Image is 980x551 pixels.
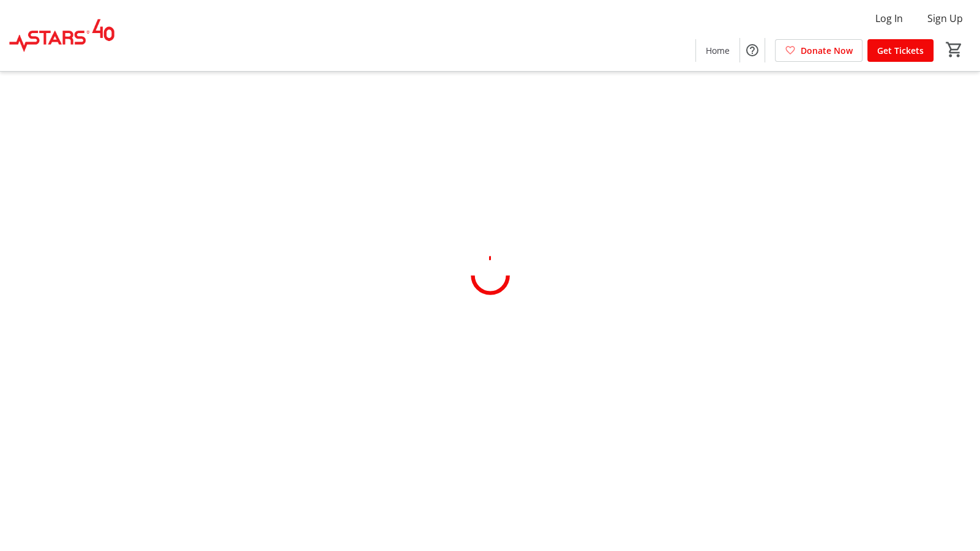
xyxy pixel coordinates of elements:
button: Cart [943,39,965,61]
span: Home [706,44,730,57]
button: Log In [866,9,913,28]
a: Donate Now [775,39,862,62]
button: Help [740,38,765,62]
a: Home [696,39,739,62]
button: Sign Up [918,9,973,28]
a: Get Tickets [867,39,933,62]
span: Donate Now [801,44,853,57]
img: STARS's Logo [7,5,116,66]
span: Log In [875,11,903,26]
span: Get Tickets [877,44,924,57]
span: Sign Up [927,11,963,26]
